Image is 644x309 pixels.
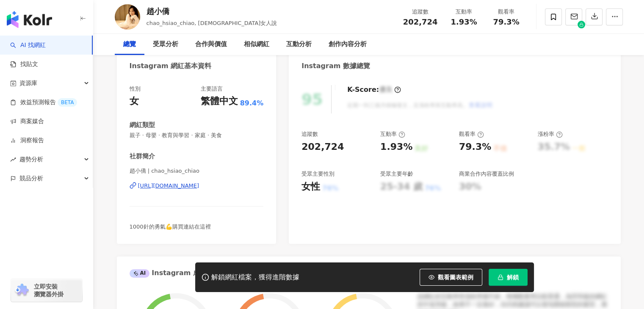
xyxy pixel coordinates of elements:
div: 主要語言 [201,85,223,93]
span: rise [10,157,16,163]
button: 觀看圖表範例 [420,269,482,286]
span: 1.93% [451,18,477,26]
a: 商案媒合 [10,117,44,126]
div: 女 [130,95,139,108]
a: [URL][DOMAIN_NAME] [130,182,264,190]
img: logo [7,11,52,28]
div: 互動分析 [286,39,312,50]
button: 解鎖 [489,269,528,286]
a: searchAI 找網紅 [10,41,46,50]
span: 資源庫 [19,74,37,93]
div: 趙小僑 [146,6,277,17]
div: K-Score : [347,85,401,94]
span: 觀看圖表範例 [438,274,473,281]
div: 解鎖網紅檔案，獲得進階數據 [211,273,299,282]
img: KOL Avatar [115,4,140,30]
div: 總覽 [123,39,136,50]
div: 相似網紅 [244,39,269,50]
span: 立即安裝 瀏覽器外掛 [34,283,64,298]
div: Instagram 網紅基本資料 [130,61,212,71]
div: 1.93% [380,141,412,154]
div: 觀看率 [459,130,484,138]
div: 追蹤數 [301,130,318,138]
div: 互動率 [380,130,405,138]
div: [URL][DOMAIN_NAME] [138,182,199,190]
span: 202,724 [403,17,438,26]
div: 繁體中文 [201,95,238,108]
div: 受眾主要性別 [301,170,334,178]
div: 漲粉率 [538,130,563,138]
span: 1000針的勇氣💪購買連結在這裡 [130,223,211,230]
span: 79.3% [493,18,519,26]
div: 網紅類型 [130,121,155,130]
span: 競品分析 [19,169,43,188]
a: 效益預測報告BETA [10,98,77,107]
div: 女性 [301,180,320,193]
span: 趙小僑 | chao_hsiao_chiao [130,167,264,175]
span: 89.4% [240,99,264,108]
div: 202,724 [301,141,344,154]
div: 創作內容分析 [329,39,367,50]
div: 受眾主要年齡 [380,170,413,178]
a: 洞察報告 [10,136,44,145]
span: 親子 · 母嬰 · 教育與學習 · 家庭 · 美食 [130,132,264,139]
span: 趨勢分析 [19,150,43,169]
img: chrome extension [14,284,30,297]
div: 79.3% [459,141,491,154]
a: 找貼文 [10,60,38,69]
div: Instagram 數據總覽 [301,61,370,71]
div: 合作與價值 [195,39,227,50]
div: 性別 [130,85,141,93]
div: 商業合作內容覆蓋比例 [459,170,514,178]
span: 解鎖 [507,274,519,281]
a: chrome extension立即安裝 瀏覽器外掛 [11,279,82,302]
span: chao_hsiao_chiao, [DEMOGRAPHIC_DATA]女人說 [146,20,277,26]
div: 互動率 [448,8,480,16]
div: 受眾分析 [153,39,178,50]
div: 追蹤數 [403,8,438,16]
div: 觀看率 [490,8,522,16]
div: 社群簡介 [130,152,155,161]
